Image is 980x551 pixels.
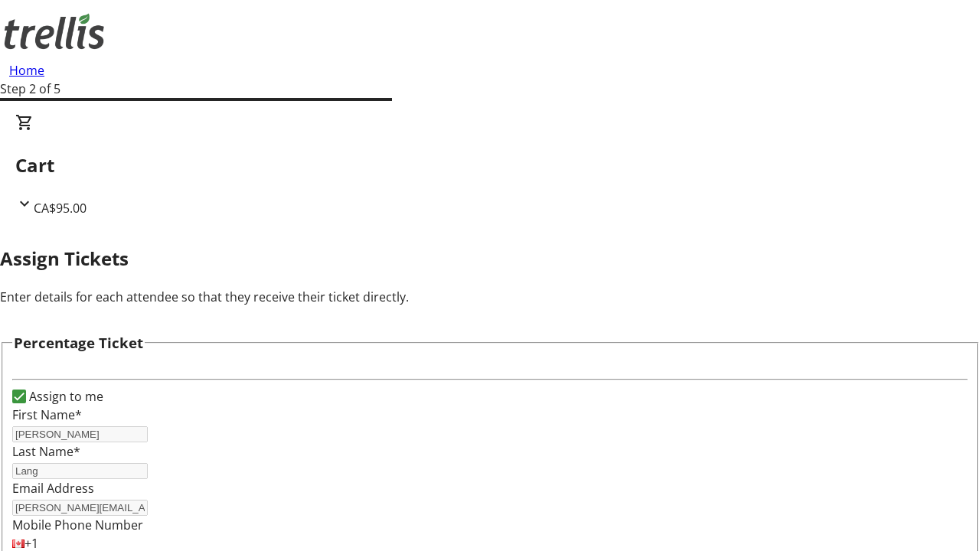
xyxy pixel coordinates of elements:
[34,200,87,217] span: CA$95.00
[12,480,94,497] label: Email Address
[26,387,103,406] label: Assign to me
[12,406,82,423] label: First Name*
[14,332,143,354] h3: Percentage Ticket
[12,443,80,460] label: Last Name*
[12,517,143,533] label: Mobile Phone Number
[15,152,965,179] h2: Cart
[15,113,965,217] div: CartCA$95.00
